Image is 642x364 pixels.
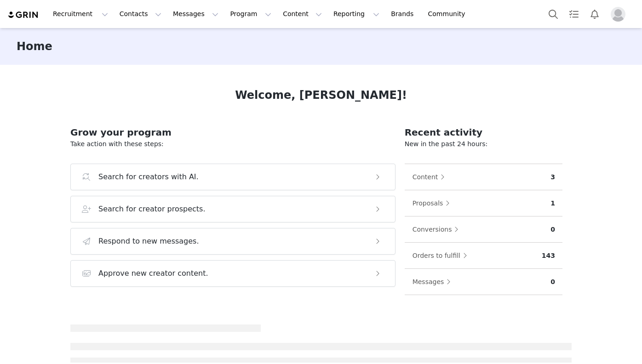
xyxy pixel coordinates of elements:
[412,222,464,237] button: Conversions
[70,260,396,287] button: Approve new creator content.
[585,4,605,24] button: Notifications
[423,4,475,24] a: Community
[412,274,456,289] button: Messages
[235,87,407,103] h1: Welcome, [PERSON_NAME]!
[98,171,199,182] h3: Search for creators with AI.
[17,38,52,55] h3: Home
[550,225,555,234] p: 0
[70,228,396,255] button: Respond to new messages.
[7,11,40,19] img: grin logo
[98,236,199,247] h3: Respond to new messages.
[550,277,555,287] p: 0
[412,170,450,184] button: Content
[70,139,396,149] p: Take action with these steps:
[224,4,277,24] button: Program
[328,4,385,24] button: Reporting
[550,172,555,182] p: 3
[98,268,208,279] h3: Approve new creator content.
[605,7,635,22] button: Profile
[564,4,584,24] a: Tasks
[542,251,555,261] p: 143
[70,125,396,139] h2: Grow your program
[167,4,224,24] button: Messages
[114,4,167,24] button: Contacts
[412,196,455,210] button: Proposals
[412,248,472,263] button: Orders to fulfill
[277,4,327,24] button: Content
[98,204,206,215] h3: Search for creator prospects.
[405,139,562,149] p: New in the past 24 hours:
[47,4,114,24] button: Recruitment
[543,4,563,24] button: Search
[611,7,625,22] img: placeholder-profile.jpg
[70,164,396,190] button: Search for creators with AI.
[550,199,555,208] p: 1
[385,4,422,24] a: Brands
[405,125,562,139] h2: Recent activity
[70,196,396,222] button: Search for creator prospects.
